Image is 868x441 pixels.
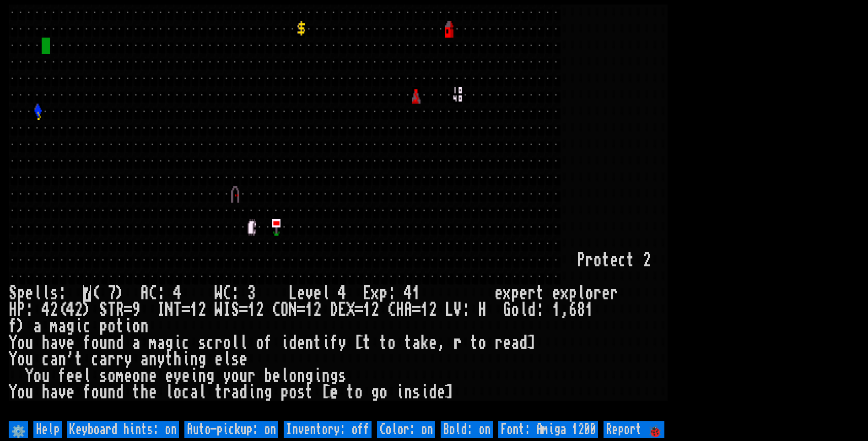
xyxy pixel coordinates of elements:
div: g [66,318,75,335]
div: f [264,335,272,351]
div: l [42,285,50,302]
div: = [124,302,132,318]
input: Color: on [377,421,435,438]
div: l [33,285,42,302]
div: e [519,285,528,302]
div: R [116,302,124,318]
div: W [215,285,223,302]
div: 2 [256,302,264,318]
div: o [108,318,116,335]
div: d [528,302,536,318]
div: [ [322,384,330,401]
div: s [297,384,305,401]
div: 1 [305,302,313,318]
div: p [569,285,577,302]
div: 4 [338,285,346,302]
div: p [280,384,289,401]
div: p [511,285,519,302]
div: t [215,384,223,401]
div: N [165,302,173,318]
div: r [585,252,593,269]
div: e [75,368,83,384]
div: a [412,335,421,351]
div: n [190,351,198,368]
div: n [58,351,66,368]
div: o [132,368,140,384]
div: o [511,302,519,318]
div: d [116,335,124,351]
div: f [83,384,91,401]
div: e [602,285,610,302]
div: g [264,384,272,401]
div: 2 [429,302,437,318]
div: n [149,351,157,368]
div: P [577,252,585,269]
div: s [198,335,206,351]
div: c [182,384,190,401]
div: a [99,351,108,368]
div: y [173,368,182,384]
div: I [223,302,231,318]
div: n [140,368,149,384]
div: C [149,285,157,302]
div: g [330,368,338,384]
div: d [519,335,528,351]
input: ⚙️ [9,421,28,438]
div: o [108,368,116,384]
div: n [108,335,116,351]
input: Inventory: off [284,421,372,438]
div: V [453,302,462,318]
div: a [50,335,58,351]
div: ( [91,285,99,302]
div: a [140,351,149,368]
div: , [561,302,569,318]
div: Y [9,351,17,368]
input: Font: Amiga 1200 [498,421,598,438]
div: A [140,285,149,302]
div: C [272,302,280,318]
div: o [33,368,42,384]
div: x [371,285,379,302]
div: l [239,335,248,351]
div: u [99,335,108,351]
div: e [330,384,338,401]
div: r [610,285,618,302]
div: 2 [75,302,83,318]
div: Y [9,335,17,351]
div: N [289,302,297,318]
div: T [108,302,116,318]
input: Keyboard hints: on [67,421,179,438]
div: I [157,302,165,318]
div: 1 [585,302,593,318]
div: 1 [412,285,421,302]
div: 2 [371,302,379,318]
div: t [116,318,124,335]
div: r [593,285,602,302]
div: e [272,368,280,384]
div: e [149,368,157,384]
div: f [9,318,17,335]
div: H [9,302,17,318]
div: 6 [569,302,577,318]
div: s [50,285,58,302]
div: : [25,302,33,318]
div: : [58,285,66,302]
div: e [66,335,75,351]
div: X [346,302,355,318]
input: Auto-pickup: on [184,421,278,438]
div: u [25,351,33,368]
div: r [116,351,124,368]
div: e [165,368,173,384]
div: a [231,384,239,401]
div: y [223,368,231,384]
div: a [511,335,519,351]
div: L [289,285,297,302]
div: a [157,335,165,351]
div: t [132,384,140,401]
div: l [280,368,289,384]
div: s [99,368,108,384]
div: l [165,384,173,401]
div: t [379,335,388,351]
div: b [264,368,272,384]
div: 4 [404,285,412,302]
